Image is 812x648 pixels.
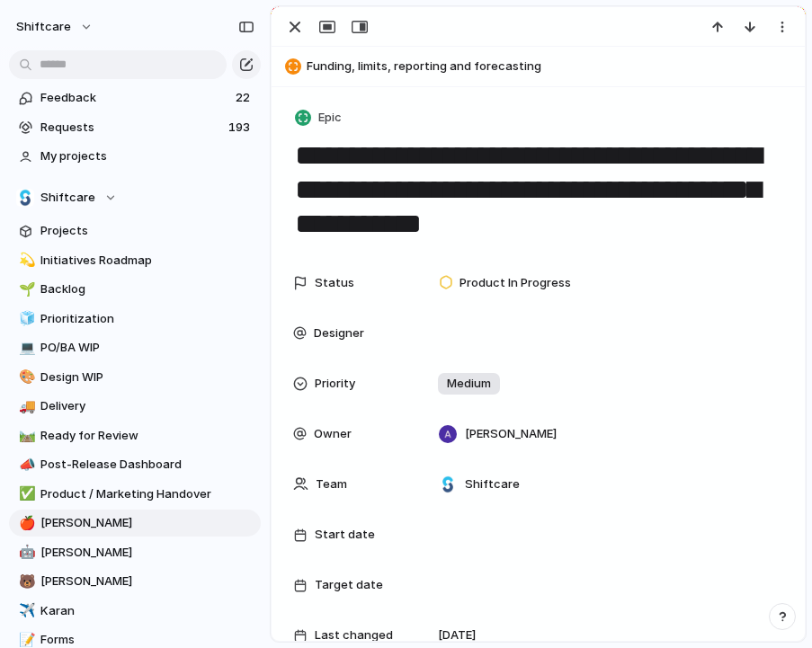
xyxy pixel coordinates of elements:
[16,368,34,386] button: 🎨
[16,18,71,36] span: shiftcare
[40,280,254,298] span: Backlog
[19,367,31,387] div: 🎨
[19,484,31,504] div: ✅
[9,84,261,111] a: Feedback22
[315,626,393,644] span: Last changed
[16,514,34,532] button: 🍎
[318,109,342,127] span: Epic
[40,456,254,474] span: Post-Release Dashboard
[16,427,34,445] button: 🛤️
[40,222,254,240] span: Projects
[316,475,347,493] span: Team
[19,513,31,534] div: 🍎
[16,339,34,357] button: 💻
[16,280,34,298] button: 🌱
[9,143,261,170] a: My projects
[9,393,261,420] a: 🚚Delivery
[19,338,31,359] div: 💻
[40,485,254,503] span: Product / Marketing Handover
[9,422,261,449] a: 🛤️Ready for Review
[314,425,352,443] span: Owner
[315,375,355,393] span: Priority
[40,339,254,357] span: PO/BA WIP
[460,274,571,292] span: Product In Progress
[40,544,254,562] span: [PERSON_NAME]
[16,602,34,620] button: ✈️
[9,364,261,391] a: 🎨Design WIP
[438,626,476,644] span: [DATE]
[9,306,261,333] a: 🧊Prioritization
[19,455,31,475] div: 📣
[8,13,103,41] button: shiftcare
[9,451,261,478] a: 📣Post-Release Dashboard
[19,396,31,417] div: 🚚
[16,573,34,590] button: 🐻
[40,602,254,620] span: Karan
[465,475,520,493] span: Shiftcare
[40,514,254,532] span: [PERSON_NAME]
[40,573,254,590] span: [PERSON_NAME]
[19,572,31,592] div: 🐻
[40,147,254,165] span: My projects
[9,510,261,537] a: 🍎[PERSON_NAME]
[16,397,34,415] button: 🚚
[40,89,230,107] span: Feedback
[314,324,364,342] span: Designer
[19,542,31,563] div: 🤖
[19,280,31,300] div: 🌱
[9,334,261,361] a: 💻PO/BA WIP
[9,568,261,595] a: 🐻[PERSON_NAME]
[40,310,254,328] span: Prioritization
[40,397,254,415] span: Delivery
[9,276,261,303] a: 🌱Backlog
[307,58,797,75] span: Funding, limits, reporting and forecasting
[19,308,31,329] div: 🧊
[16,310,34,328] button: 🧊
[16,456,34,474] button: 📣
[9,247,261,274] a: 💫Initiatives Roadmap
[236,89,254,107] span: 22
[40,252,254,270] span: Initiatives Roadmap
[19,425,31,446] div: 🛤️
[315,526,375,544] span: Start date
[315,274,354,292] span: Status
[9,539,261,566] a: 🤖[PERSON_NAME]
[447,375,491,393] span: Medium
[40,189,95,207] span: Shiftcare
[9,184,261,211] button: Shiftcare
[16,485,34,503] button: ✅
[291,105,347,131] button: Epic
[40,427,254,445] span: Ready for Review
[315,576,383,594] span: Target date
[16,544,34,562] button: 🤖
[9,481,261,508] a: ✅Product / Marketing Handover
[9,598,261,625] a: ✈️Karan
[16,252,34,270] button: 💫
[40,368,254,386] span: Design WIP
[280,52,797,81] button: Funding, limits, reporting and forecasting
[19,250,31,271] div: 💫
[228,119,254,137] span: 193
[9,114,261,141] a: Requests193
[465,425,557,443] span: [PERSON_NAME]
[9,217,261,244] a: Projects
[19,600,31,621] div: ✈️
[40,119,223,137] span: Requests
